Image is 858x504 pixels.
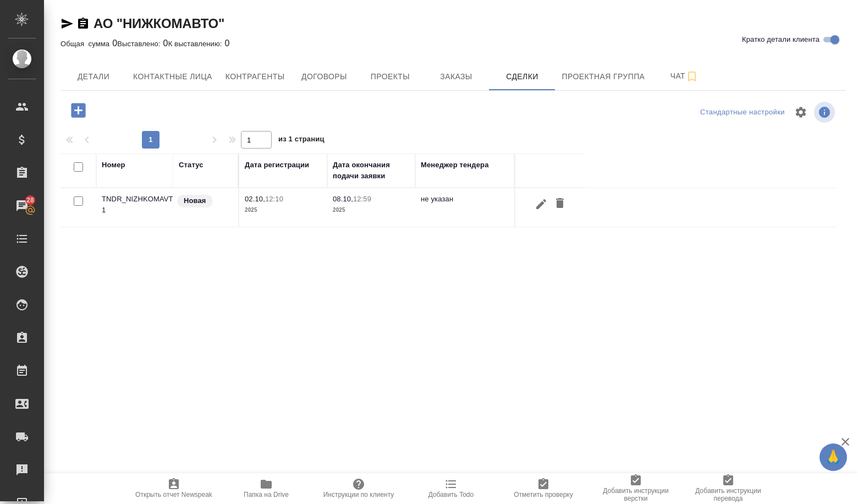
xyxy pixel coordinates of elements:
[532,194,551,214] button: Редактировать
[96,188,173,227] td: TNDR_NIZHKOMAVTO-1
[61,17,74,30] button: Скопировать ссылку для ЯМессенджера
[226,70,285,84] span: Контрагенты
[658,69,711,83] span: Чат
[697,104,788,121] div: split button
[596,487,675,502] span: Добавить инструкции верстки
[333,160,410,182] div: Дата окончания подачи заявки
[245,195,265,203] p: 02.10,
[67,70,120,84] span: Детали
[405,473,497,504] button: Добавить Todo
[265,195,283,203] p: 12:10
[742,34,820,45] span: Кратко детали клиента
[278,133,324,149] span: из 1 страниц
[63,99,94,122] button: Добавить тендер
[128,473,220,504] button: Открыть отчет Newspeak
[245,160,309,171] div: Дата регистрации
[184,195,206,206] p: Новая
[220,473,312,504] button: Папка на Drive
[353,195,371,203] p: 12:59
[117,40,163,48] p: Выставлено:
[814,102,837,123] span: Посмотреть информацию
[168,40,225,48] p: К выставлению:
[415,188,514,227] td: не указан
[245,205,322,216] p: 2025
[312,473,405,504] button: Инструкции по клиенту
[689,487,768,502] span: Добавить инструкции перевода
[323,491,394,498] span: Инструкции по клиенту
[496,70,548,84] span: Сделки
[590,473,682,504] button: Добавить инструкции верстки
[133,70,212,84] span: Контактные лица
[364,70,416,84] span: Проекты
[76,17,90,30] button: Скопировать ссылку
[298,70,350,84] span: Договоры
[61,37,846,50] div: 0 0 0
[820,443,847,471] button: 🙏
[94,16,224,31] a: АО "НИЖКОМАВТО"
[428,491,474,498] span: Добавить Todo
[685,70,698,83] svg: Подписаться
[430,70,482,84] span: Заказы
[135,491,212,498] span: Открыть отчет Newspeak
[562,70,645,84] span: Проектная группа
[333,195,353,203] p: 08.10,
[244,491,289,498] span: Папка на Drive
[514,491,573,498] span: Отметить проверку
[333,205,410,216] p: 2025
[179,160,204,171] div: Статус
[20,195,41,206] span: 28
[551,194,569,214] button: Удалить
[824,446,843,469] span: 🙏
[102,160,125,171] div: Номер
[497,473,590,504] button: Отметить проверку
[61,40,112,48] p: Общая сумма
[788,99,814,125] span: Настроить таблицу
[421,160,489,171] div: Менеджер тендера
[682,473,774,504] button: Добавить инструкции перевода
[3,192,41,220] a: 28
